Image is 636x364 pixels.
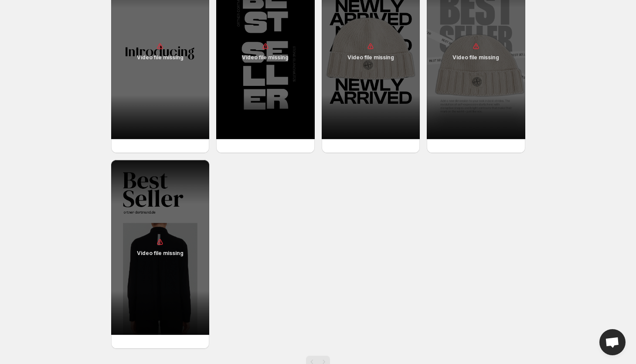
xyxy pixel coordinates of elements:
[242,54,289,61] p: Video file missing
[452,54,499,61] p: Video file missing
[137,54,184,61] p: Video file missing
[347,54,394,61] p: Video file missing
[599,329,626,355] a: Open chat
[137,250,184,257] p: Video file missing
